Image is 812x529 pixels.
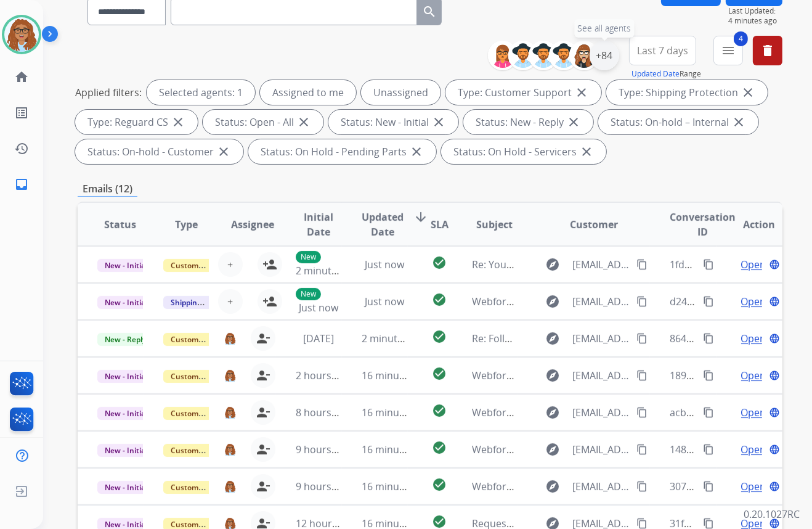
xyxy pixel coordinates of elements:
mat-icon: person_remove [256,331,270,346]
span: 16 minutes ago [362,406,433,419]
div: Type: Customer Support [445,80,601,105]
mat-icon: check_circle [432,440,447,455]
span: 4 [734,31,748,46]
span: Just now [365,258,404,271]
mat-icon: menu [721,43,736,58]
span: [EMAIL_ADDRESS][DOMAIN_NAME] [572,331,630,346]
span: Conversation ID [670,210,736,239]
img: avatar [4,17,39,52]
img: agent-avatar [224,369,235,381]
img: agent-avatar [224,332,235,344]
span: Customer Support [163,370,243,383]
mat-icon: explore [545,442,560,457]
span: 2 minutes ago [362,332,428,345]
span: [EMAIL_ADDRESS][DOMAIN_NAME] [572,405,630,420]
img: agent-avatar [224,517,235,529]
span: Customer [570,217,618,232]
span: 2 minutes ago [296,264,362,277]
span: 9 hours ago [296,443,351,456]
mat-icon: close [574,85,589,100]
mat-icon: language [769,370,780,381]
span: New - Initial [97,444,155,457]
mat-icon: close [409,144,424,159]
mat-icon: content_copy [703,444,714,455]
span: Open [741,405,766,420]
div: Type: Shipping Protection [606,80,768,105]
img: agent-avatar [224,480,235,492]
div: Status: Open - All [203,110,323,134]
mat-icon: content_copy [703,518,714,529]
mat-icon: list_alt [14,105,29,120]
mat-icon: content_copy [636,407,648,418]
span: Shipping Protection [163,296,248,309]
mat-icon: check_circle [432,403,447,418]
mat-icon: content_copy [703,296,714,307]
mat-icon: content_copy [703,407,714,418]
span: Customer Support [163,333,243,346]
span: 16 minutes ago [362,480,433,493]
div: Status: New - Reply [463,110,593,134]
span: New - Reply [97,333,153,346]
mat-icon: check_circle [432,366,447,381]
img: agent-avatar [224,443,235,455]
mat-icon: person_add [262,294,277,309]
span: Initial Date [296,210,341,239]
button: + [218,289,243,314]
th: Action [717,203,782,246]
mat-icon: language [769,296,780,307]
mat-icon: close [431,115,446,129]
mat-icon: explore [545,479,560,494]
span: [EMAIL_ADDRESS][PERSON_NAME][DOMAIN_NAME] [572,294,630,309]
span: [EMAIL_ADDRESS][DOMAIN_NAME] [572,368,630,383]
span: Customer Support [163,481,243,494]
span: 2 hours ago [296,369,351,382]
mat-icon: content_copy [636,444,648,455]
p: New [296,288,321,300]
span: 16 minutes ago [362,443,433,456]
span: Open [741,331,766,346]
mat-icon: close [731,115,746,129]
mat-icon: content_copy [703,481,714,492]
mat-icon: person_remove [256,479,270,494]
span: New - Initial [97,296,155,309]
mat-icon: content_copy [703,259,714,270]
span: Webform from [EMAIL_ADDRESS][DOMAIN_NAME] on [DATE] [472,480,751,493]
mat-icon: content_copy [636,481,648,492]
span: Range [631,68,701,79]
mat-icon: delete [760,43,775,58]
p: Emails (12) [78,181,137,197]
span: Customer Support [163,259,243,272]
mat-icon: check_circle [432,514,447,529]
span: Open [741,294,766,309]
span: + [227,294,233,309]
span: [EMAIL_ADDRESS][DOMAIN_NAME] [572,479,630,494]
span: New - Initial [97,370,155,383]
span: 16 minutes ago [362,369,433,382]
span: Assignee [231,217,274,232]
span: Type [175,217,198,232]
mat-icon: language [769,481,780,492]
div: Status: On Hold - Pending Parts [248,139,436,164]
div: Assigned to me [260,80,356,105]
mat-icon: person_remove [256,368,270,383]
mat-icon: home [14,70,29,84]
div: Status: On-hold - Customer [75,139,243,164]
button: Last 7 days [629,36,696,65]
mat-icon: close [741,85,755,100]
mat-icon: content_copy [703,333,714,344]
span: Re: Your manufacturer's warranty may still be active [472,258,714,271]
mat-icon: check_circle [432,329,447,344]
div: Selected agents: 1 [147,80,255,105]
mat-icon: check_circle [432,477,447,492]
img: agent-avatar [224,406,235,418]
span: Open [741,479,766,494]
span: Open [741,257,766,272]
mat-icon: explore [545,294,560,309]
span: Customer Support [163,444,243,457]
span: New - Initial [97,481,155,494]
mat-icon: check_circle [432,255,447,270]
span: Customer Support [163,407,243,420]
span: Webform from [EMAIL_ADDRESS][DOMAIN_NAME] on [DATE] [472,406,751,419]
mat-icon: content_copy [703,370,714,381]
mat-icon: explore [545,257,560,272]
